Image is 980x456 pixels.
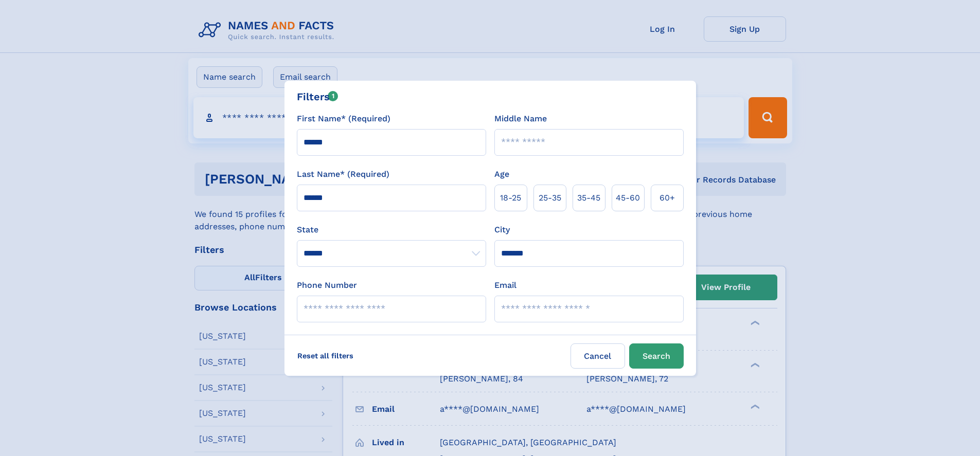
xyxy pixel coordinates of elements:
label: Email [494,279,516,291]
span: 45‑60 [616,192,640,204]
div: Filters [297,89,338,104]
label: Cancel [571,343,625,369]
span: 35‑45 [577,192,600,204]
label: State [297,224,486,236]
label: Middle Name [494,113,547,125]
label: Phone Number [297,279,357,291]
label: Age [494,168,509,180]
label: Reset all filters [291,343,360,368]
label: City [494,224,510,236]
span: 60+ [660,192,675,204]
span: 25‑35 [539,192,561,204]
button: Search [629,343,684,369]
span: 18‑25 [500,192,521,204]
label: First Name* (Required) [297,113,390,125]
label: Last Name* (Required) [297,168,389,180]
